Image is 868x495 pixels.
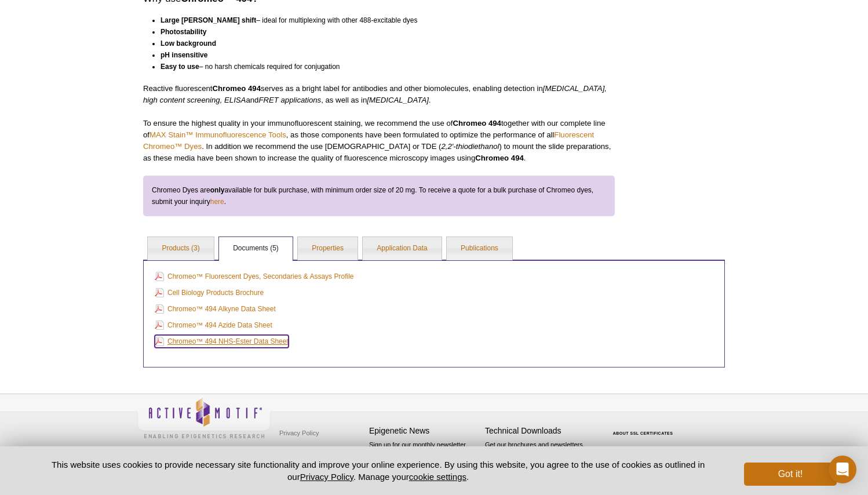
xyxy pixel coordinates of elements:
[143,176,615,216] div: Chromeo Dyes are available for bulk purchase, with minimum order size of 20 mg. To receive a quot...
[613,431,673,435] a: ABOUT SSL CERTIFICATES
[258,96,321,104] em: FRET applications
[155,270,353,283] a: Chromeo™ Fluorescent Dyes, Secondaries & Assays Profile
[485,426,595,436] h4: Technical Downloads
[31,458,725,483] p: This website uses cookies to provide necessary site functionality and improve your online experie...
[447,237,512,260] a: Publications
[210,196,224,208] a: here
[276,442,337,459] a: Terms & Conditions
[485,440,595,469] p: Get our brochures and newsletters, or request them by mail.
[219,237,293,260] a: Documents (5)
[143,118,615,164] p: To ensure the highest quality in your immunofluorescent staining, we recommend the use of togethe...
[155,335,289,348] a: Chromeo™ 494 NHS-Ester Data Sheet
[369,440,479,479] p: Sign up for our monthly newsletter highlighting recent publications in the field of epigenetics.
[212,84,261,93] strong: Chromeo 494
[298,237,358,260] a: Properties
[276,424,322,442] a: Privacy Policy
[744,463,837,486] button: Got it!
[409,472,466,482] button: cookie settings
[475,154,524,162] strong: Chromeo 494
[210,186,225,194] strong: only
[155,319,272,332] a: Chromeo™ 494 Azide Data Sheet
[161,39,216,48] strong: Low background
[369,426,479,436] h4: Epigenetic News
[161,51,207,59] strong: pH insensitive
[442,142,499,151] em: 2,2'-thiodiethanol
[148,237,213,260] a: Products (3)
[143,83,615,106] p: Reactive fluorescent serves as a bright label for antibodies and other biomolecules, enabling det...
[155,303,276,315] a: Chromeo™ 494 Alkyne Data Sheet
[155,286,264,299] a: Cell Biology Products Brochure
[367,96,429,104] em: [MEDICAL_DATA]
[453,119,501,128] strong: Chromeo 494
[161,61,604,72] li: – no harsh chemicals required for conjugation
[137,394,271,441] img: Active Motif,
[601,414,688,440] table: Click to Verify - This site chose Symantec SSL for secure e-commerce and confidential communicati...
[161,16,256,24] strong: Large [PERSON_NAME] shift
[161,14,604,26] li: – ideal for multiplexing with other 488-excitable dyes
[161,28,206,36] strong: Photostability
[143,130,594,151] a: Fluorescent Chromeo™ Dyes
[829,456,856,483] div: Open Intercom Messenger
[149,130,286,139] a: MAX Stain™ Immunofluorescence Tools
[363,237,441,260] a: Application Data
[300,472,353,482] a: Privacy Policy
[161,63,199,71] strong: Easy to use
